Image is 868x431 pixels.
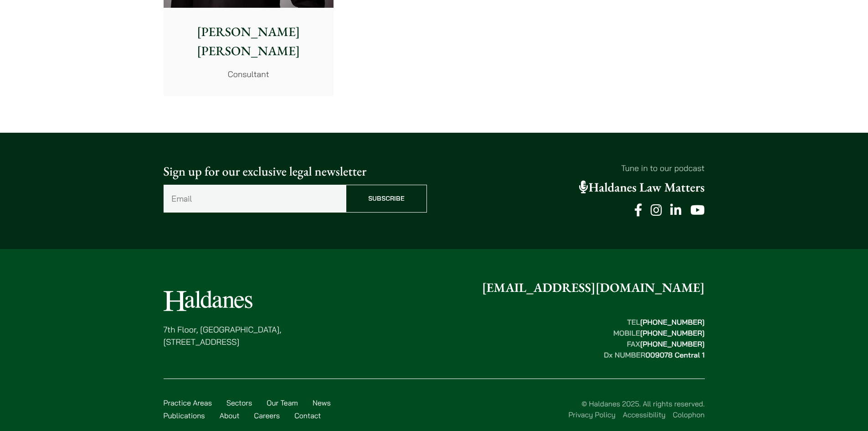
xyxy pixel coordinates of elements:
strong: TEL MOBILE FAX Dx NUMBER [604,317,704,359]
a: [EMAIL_ADDRESS][DOMAIN_NAME] [482,280,705,296]
div: © Haldanes 2025. All rights reserved. [344,398,705,420]
a: Contact [294,411,321,420]
mark: [PHONE_NUMBER] [640,339,705,348]
a: Sectors [226,398,252,407]
a: Our Team [267,398,298,407]
a: Colophon [673,410,705,419]
img: Logo of Haldanes [164,291,252,311]
a: About [220,411,240,420]
a: Haldanes Law Matters [579,179,705,196]
a: Practice Areas [164,398,212,407]
input: Subscribe [346,185,427,213]
p: Consultant [171,68,326,80]
a: Privacy Policy [568,410,615,419]
p: [PERSON_NAME] [PERSON_NAME] [171,22,326,61]
p: Tune in to our podcast [442,162,705,174]
a: Accessibility [623,410,666,419]
p: Sign up for our exclusive legal newsletter [164,162,427,181]
input: Email [164,185,346,213]
p: 7th Floor, [GEOGRAPHIC_DATA], [STREET_ADDRESS] [164,323,282,348]
mark: 009078 Central 1 [645,350,704,359]
a: Careers [254,411,280,420]
a: News [313,398,331,407]
mark: [PHONE_NUMBER] [640,328,705,338]
a: Publications [164,411,205,420]
mark: [PHONE_NUMBER] [640,317,705,327]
